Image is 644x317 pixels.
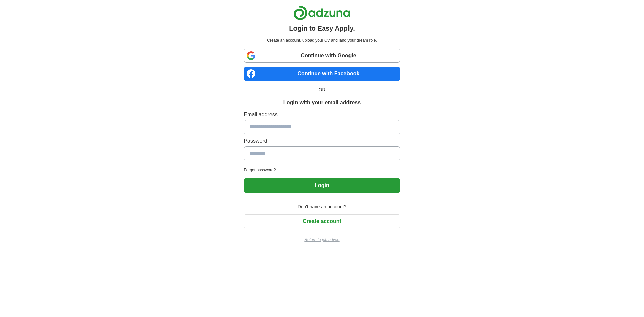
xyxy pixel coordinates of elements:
[244,214,400,228] button: Create account
[315,86,330,93] span: OR
[289,23,355,33] h1: Login to Easy Apply.
[283,99,361,107] h1: Login with your email address
[244,167,400,173] a: Forgot password?
[293,5,351,20] img: Adzuna logo
[244,218,400,224] a: Create account
[244,111,400,119] label: Email address
[244,67,400,81] a: Continue with Facebook
[244,49,400,63] a: Continue with Google
[244,137,400,145] label: Password
[245,37,399,43] p: Create an account, upload your CV and land your dream role.
[293,203,351,210] span: Don't have an account?
[244,178,400,193] button: Login
[244,236,400,243] a: Return to job advert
